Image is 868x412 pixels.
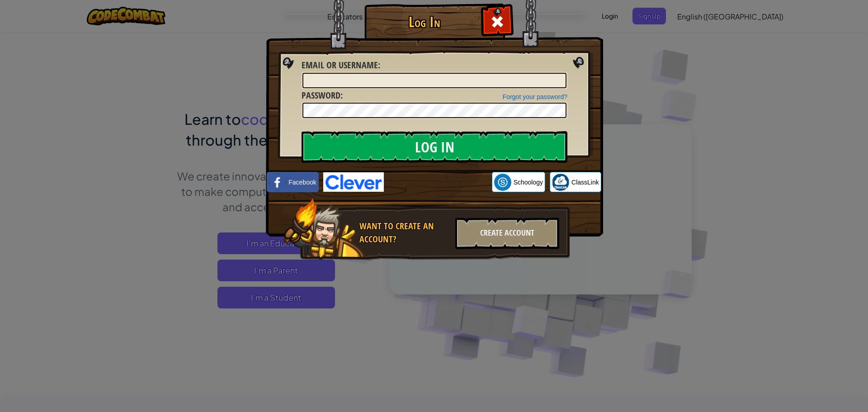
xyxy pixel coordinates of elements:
[384,172,492,192] iframe: Sign in with Google Button
[302,89,340,101] span: Password
[359,220,450,246] div: Want to create an account?
[323,172,384,192] img: clever-logo-blue.png
[302,59,378,71] span: Email or Username
[552,174,569,191] img: classlink-logo-small.png
[455,218,559,249] div: Create Account
[571,178,599,187] span: ClassLink
[302,89,343,102] label: :
[503,93,567,100] a: Forgot your password?
[367,14,482,30] h1: Log In
[494,174,511,191] img: schoology.png
[288,178,316,187] span: Facebook
[514,178,543,187] span: Schoology
[302,131,567,163] input: Log In
[269,174,286,191] img: facebook_small.png
[302,59,380,72] label: :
